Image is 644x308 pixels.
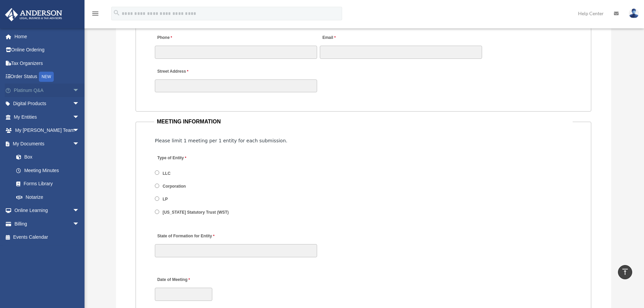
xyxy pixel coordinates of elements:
label: Email [320,33,337,43]
a: Online Learningarrow_drop_down [5,204,90,217]
img: User Pic [629,8,639,18]
label: State of Formation for Entity [155,232,216,241]
a: My Entitiesarrow_drop_down [5,110,90,124]
a: Events Calendar [5,231,90,244]
span: arrow_drop_down [73,217,86,231]
label: Date of Meeting [155,276,219,285]
label: LP [161,196,170,203]
span: arrow_drop_down [73,124,86,138]
a: Box [9,150,90,164]
label: Phone [155,33,174,43]
legend: MEETING INFORMATION [154,117,573,126]
label: Corporation [161,184,188,190]
a: Notarize [9,190,90,204]
a: Home [5,30,90,43]
a: Online Ordering [5,43,90,57]
a: vertical_align_top [618,265,632,279]
a: Meeting Minutes [9,164,86,177]
i: vertical_align_top [621,268,629,276]
div: NEW [39,72,54,82]
span: arrow_drop_down [73,84,86,97]
a: Digital Productsarrow_drop_down [5,97,90,111]
a: Tax Organizers [5,56,90,70]
i: search [113,9,120,17]
label: Type of Entity [155,154,219,163]
a: Billingarrow_drop_down [5,217,90,231]
span: arrow_drop_down [73,204,86,218]
label: LLC [161,170,173,176]
label: [US_STATE] Statutory Trust (WST) [161,209,231,215]
a: My Documentsarrow_drop_down [5,137,90,150]
span: Please limit 1 meeting per 1 entity for each submission. [155,138,287,143]
label: Street Address [155,67,219,76]
a: Platinum Q&Aarrow_drop_down [5,84,90,97]
span: arrow_drop_down [73,97,86,111]
a: Order StatusNEW [5,70,90,84]
span: arrow_drop_down [73,137,86,151]
span: arrow_drop_down [73,110,86,124]
a: My [PERSON_NAME] Teamarrow_drop_down [5,124,90,137]
a: Forms Library [9,177,90,191]
i: menu [91,9,99,18]
a: menu [91,12,99,18]
img: Anderson Advisors Platinum Portal [3,8,64,21]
